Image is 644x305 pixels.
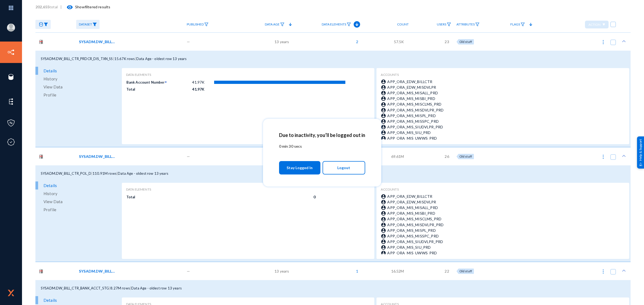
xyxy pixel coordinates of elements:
[323,161,365,174] button: Logout
[287,163,313,173] span: Stay Logged In
[279,161,321,174] button: Stay Logged In
[279,143,365,149] p: 0 min 30 secs
[279,132,365,138] h2: Due to inactivity, you’ll be logged out in
[337,163,350,172] span: Logout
